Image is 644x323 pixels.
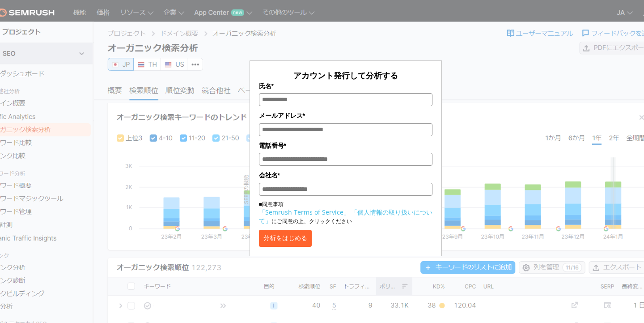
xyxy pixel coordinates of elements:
[259,111,432,121] label: メールアドレス*
[259,141,432,151] label: 電話番号*
[259,208,350,216] a: 「Semrush Terms of Service」
[259,230,312,247] button: 分析をはじめる
[259,200,432,225] p: ■同意事項 にご同意の上、クリックください
[293,70,398,81] span: アカウント発行して分析する
[259,208,432,225] a: 「個人情報の取り扱いについて」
